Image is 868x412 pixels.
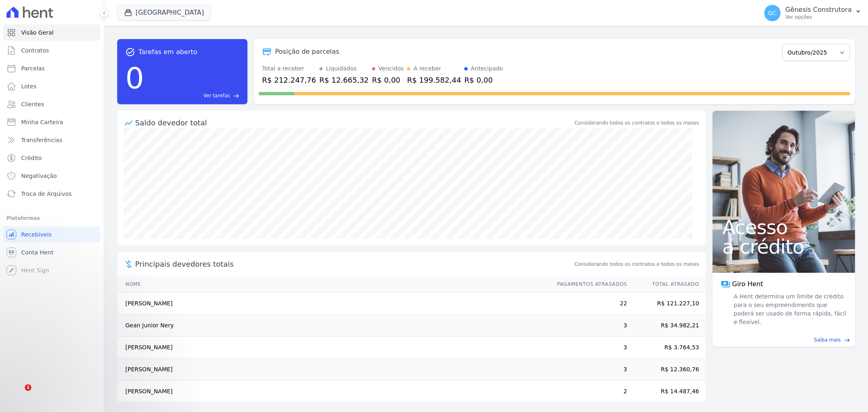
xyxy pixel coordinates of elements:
[3,226,101,243] a: Recebíveis
[549,337,627,359] td: 3
[21,82,37,90] span: Lotes
[785,14,852,20] p: Ver opções
[135,259,573,270] span: Principais devedores totais
[21,230,52,239] span: Recebíveis
[549,315,627,337] td: 3
[768,10,776,16] span: GC
[117,5,211,20] button: [GEOGRAPHIC_DATA]
[627,276,706,293] th: Total Atrasado
[549,359,627,381] td: 3
[117,359,549,381] td: [PERSON_NAME]
[203,92,230,99] span: Ver tarefas
[8,384,28,404] iframe: Intercom live chat
[627,359,706,381] td: R$ 12.360,76
[7,213,97,223] div: Plataformas
[117,315,549,337] td: Gean Junior Nery
[814,336,841,344] span: Saiba mais
[25,384,31,391] span: 1
[844,337,850,343] span: east
[732,292,847,327] span: A Hent determina um limite de crédito para o seu empreendimento que poderá ser usado de forma ráp...
[117,276,549,293] th: Nome
[3,114,101,130] a: Minha Carteira
[21,248,53,256] span: Conta Hent
[21,100,44,108] span: Clientes
[372,75,404,85] div: R$ 0,00
[21,136,62,144] span: Transferências
[326,64,357,73] div: Liquidados
[549,381,627,403] td: 2
[732,279,763,289] span: Giro Hent
[627,315,706,337] td: R$ 34.982,21
[262,75,316,85] div: R$ 212.247,76
[575,119,699,127] div: Considerando todos os contratos e todos os meses
[471,64,503,73] div: Antecipado
[549,276,627,293] th: Pagamentos Atrasados
[138,47,197,57] span: Tarefas em aberto
[125,47,135,57] span: task_alt
[575,261,699,268] span: Considerando todos os contratos e todos os meses
[413,64,441,73] div: A receber
[717,336,850,344] a: Saiba mais east
[262,64,316,73] div: Total a receber
[319,75,369,85] div: R$ 12.665,32
[378,64,404,73] div: Vencidos
[21,46,49,55] span: Contratos
[117,293,549,315] td: [PERSON_NAME]
[125,57,144,99] div: 0
[627,381,706,403] td: R$ 14.487,46
[627,337,706,359] td: R$ 3.764,53
[627,293,706,315] td: R$ 121.227,10
[275,47,339,57] div: Posição de parcelas
[722,217,845,237] span: Acesso
[21,154,42,162] span: Crédito
[233,93,239,99] span: east
[3,168,101,184] a: Negativação
[549,293,627,315] td: 22
[407,75,461,85] div: R$ 199.582,44
[21,28,54,37] span: Visão Geral
[135,117,573,128] div: Saldo devedor total
[3,78,101,94] a: Lotes
[3,244,101,261] a: Conta Hent
[3,42,101,59] a: Contratos
[722,237,845,256] span: a crédito
[21,118,63,126] span: Minha Carteira
[758,2,868,24] button: GC Gênesis Construtora Ver opções
[21,190,72,198] span: Troca de Arquivos
[464,75,503,85] div: R$ 0,00
[785,6,852,14] p: Gênesis Construtora
[3,150,101,166] a: Crédito
[147,92,239,99] a: Ver tarefas east
[3,60,101,77] a: Parcelas
[21,172,57,180] span: Negativação
[117,381,549,403] td: [PERSON_NAME]
[3,132,101,148] a: Transferências
[3,186,101,202] a: Troca de Arquivos
[3,96,101,112] a: Clientes
[21,64,45,72] span: Parcelas
[117,337,549,359] td: [PERSON_NAME]
[3,24,101,41] a: Visão Geral
[6,299,169,390] iframe: Intercom notifications mensagem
